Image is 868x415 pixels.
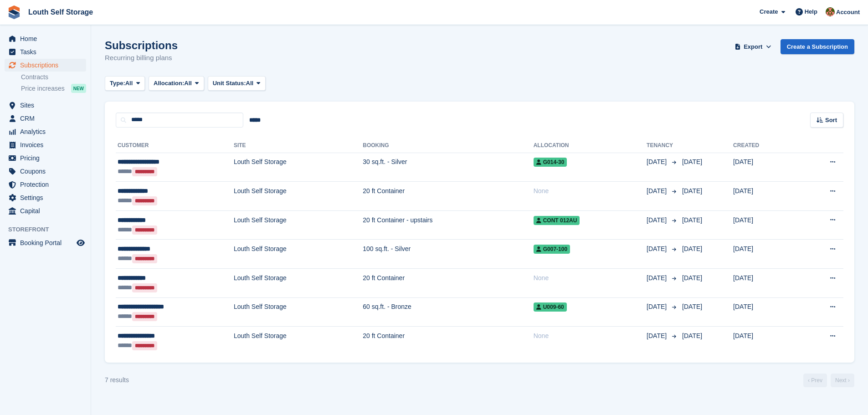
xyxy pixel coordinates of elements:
[184,79,192,88] span: All
[21,83,86,93] a: Price increases NEW
[647,244,668,254] span: [DATE]
[682,187,702,195] span: [DATE]
[534,273,647,283] div: None
[363,269,533,298] td: 20 ft Container
[105,76,145,91] button: Type: All
[363,327,533,355] td: 20 ft Container
[836,8,860,17] span: Account
[5,165,86,178] a: menu
[21,84,65,93] span: Price increases
[826,7,835,16] img: Andy Smith
[5,59,86,72] a: menu
[801,374,856,387] nav: Page
[5,236,86,249] a: menu
[20,99,75,112] span: Sites
[20,165,75,178] span: Coupons
[733,138,797,153] th: Created
[20,205,75,217] span: Capital
[733,240,797,269] td: [DATE]
[682,158,702,165] span: [DATE]
[20,178,75,191] span: Protection
[733,297,797,327] td: [DATE]
[234,138,363,153] th: Site
[5,99,86,112] a: menu
[20,125,75,138] span: Analytics
[682,274,702,282] span: [DATE]
[682,245,702,252] span: [DATE]
[803,374,827,387] a: Previous
[733,153,797,182] td: [DATE]
[733,327,797,355] td: [DATE]
[20,138,75,151] span: Invoices
[5,178,86,191] a: menu
[363,138,533,153] th: Booking
[647,138,678,153] th: Tenancy
[682,216,702,224] span: [DATE]
[5,152,86,164] a: menu
[75,237,86,248] a: Preview store
[647,273,668,283] span: [DATE]
[5,125,86,138] a: menu
[20,32,75,45] span: Home
[682,332,702,339] span: [DATE]
[208,76,266,91] button: Unit Status: All
[234,153,363,182] td: Louth Self Storage
[8,225,91,234] span: Storefront
[534,138,647,153] th: Allocation
[7,5,21,19] img: stora-icon-8386f47178a22dfd0bd8f6a31ec36ba5ce8667c1dd55bd0f319d3a0aa187defe.svg
[20,191,75,204] span: Settings
[534,158,567,167] span: G014-30
[5,138,86,151] a: menu
[733,269,797,298] td: [DATE]
[825,116,837,125] span: Sort
[116,138,234,153] th: Customer
[5,32,86,45] a: menu
[234,182,363,211] td: Louth Self Storage
[5,205,86,217] a: menu
[246,79,254,88] span: All
[234,327,363,355] td: Louth Self Storage
[733,182,797,211] td: [DATE]
[234,297,363,327] td: Louth Self Storage
[805,7,817,16] span: Help
[733,210,797,240] td: [DATE]
[5,191,86,204] a: menu
[363,210,533,240] td: 20 ft Container - upstairs
[733,39,773,54] button: Export
[234,210,363,240] td: Louth Self Storage
[647,331,668,341] span: [DATE]
[363,240,533,269] td: 100 sq.ft. - Silver
[71,84,86,93] div: NEW
[647,186,668,196] span: [DATE]
[534,245,570,254] span: G007-100
[534,302,567,312] span: U009-60
[363,297,533,327] td: 60 sq.ft. - Bronze
[534,216,580,225] span: Cont 012AU
[760,7,778,16] span: Create
[154,79,184,88] span: Allocation:
[5,46,86,58] a: menu
[105,53,178,63] p: Recurring billing plans
[647,157,668,167] span: [DATE]
[744,42,762,51] span: Export
[105,375,129,385] div: 7 results
[213,79,246,88] span: Unit Status:
[125,79,133,88] span: All
[110,79,125,88] span: Type:
[20,59,75,72] span: Subscriptions
[781,39,854,54] a: Create a Subscription
[363,153,533,182] td: 30 sq.ft. - Silver
[682,303,702,310] span: [DATE]
[20,152,75,164] span: Pricing
[647,302,668,312] span: [DATE]
[831,374,854,387] a: Next
[363,182,533,211] td: 20 ft Container
[105,39,178,51] h1: Subscriptions
[534,186,647,196] div: None
[25,5,97,20] a: Louth Self Storage
[149,76,204,91] button: Allocation: All
[647,215,668,225] span: [DATE]
[20,112,75,125] span: CRM
[234,240,363,269] td: Louth Self Storage
[20,46,75,58] span: Tasks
